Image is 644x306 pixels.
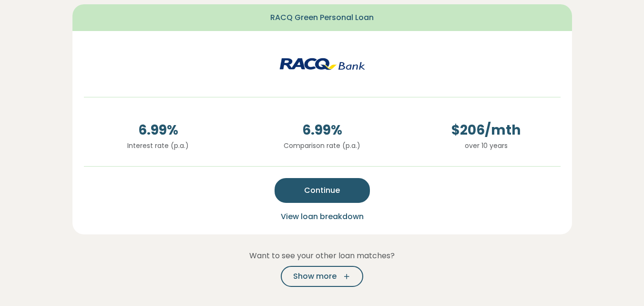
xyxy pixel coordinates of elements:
img: racq-personal logo [279,42,365,85]
p: over 10 years [412,140,561,151]
span: View loan breakdown [281,211,364,222]
button: Show more [281,266,363,287]
span: 6.99 % [84,120,233,140]
span: 6.99 % [248,120,397,140]
span: Continue [304,185,340,196]
p: Interest rate (p.a.) [84,140,233,151]
span: $ 206 /mth [412,120,561,140]
button: Continue [275,178,370,203]
span: RACQ Green Personal Loan [270,12,374,23]
span: Show more [293,271,337,282]
button: View loan breakdown [278,211,367,223]
p: Comparison rate (p.a.) [248,140,397,151]
p: Want to see your other loan matches? [72,250,572,262]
